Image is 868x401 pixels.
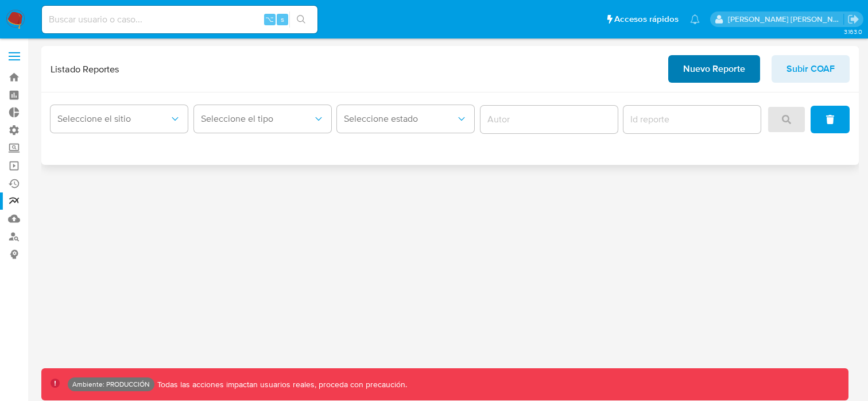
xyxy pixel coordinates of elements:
[690,14,700,24] a: Notificaciones
[281,14,284,25] span: s
[265,14,274,25] span: ⌥
[154,379,407,390] p: Todas las acciones impactan usuarios reales, proceda con precaución.
[42,12,317,27] input: Buscar usuario o caso...
[728,14,844,25] p: omar.guzman@mercadolibre.com.co
[72,382,150,387] p: Ambiente: PRODUCCIÓN
[614,13,679,25] span: Accesos rápidos
[847,13,859,25] a: Salir
[289,11,313,28] button: search-icon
